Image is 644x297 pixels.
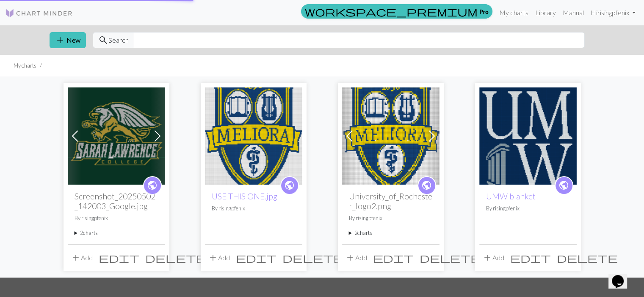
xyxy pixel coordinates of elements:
[342,131,439,139] a: University_of_Rochester_logo2.png
[98,34,108,46] span: search
[282,252,343,264] span: delete
[284,179,295,192] span: public
[205,131,302,139] a: USE THIS ONE.jpg
[482,252,492,264] span: add
[486,191,536,201] a: UMW blanket
[236,252,276,264] span: edit
[212,191,277,201] a: USE THIS ONE.jpg
[417,176,436,195] a: public
[147,177,158,194] i: public
[147,179,158,192] span: public
[233,250,279,266] button: Edit
[284,177,295,194] i: public
[205,250,233,266] button: Add
[421,177,432,194] i: public
[349,191,433,211] h2: University_of_Rochester_logo2.png
[301,4,492,19] a: Pro
[479,250,507,266] button: Add
[75,191,158,211] h2: Screenshot_20250502_142003_Google.jpg
[342,250,370,266] button: Add
[99,253,139,263] i: Edit
[421,179,432,192] span: public
[208,252,218,264] span: add
[71,252,81,264] span: add
[75,214,158,222] p: By risingpfenix
[349,214,433,222] p: By risingpfenix
[532,4,559,21] a: Library
[279,250,346,266] button: Delete
[96,250,142,266] button: Edit
[510,253,551,263] i: Edit
[507,250,554,266] button: Edit
[496,4,532,21] a: My charts
[305,5,478,17] span: workspace_premium
[417,250,484,266] button: Delete
[342,87,439,185] img: University_of_Rochester_logo2.png
[479,131,577,139] a: UMW logo
[14,62,36,70] li: My charts
[143,176,162,195] a: public
[510,252,551,264] span: edit
[479,87,577,185] img: UMW logo
[5,8,73,18] img: Logo
[349,229,433,237] summary: 2charts
[280,176,299,195] a: public
[212,204,296,213] p: By risingpfenix
[108,35,129,45] span: Search
[555,176,573,195] a: public
[486,204,570,213] p: By risingpfenix
[373,253,414,263] i: Edit
[50,32,86,48] button: New
[554,250,621,266] button: Delete
[68,87,165,185] img: Maya's Blanket
[370,250,417,266] button: Edit
[68,250,96,266] button: Add
[75,229,158,237] summary: 2charts
[236,253,276,263] i: Edit
[142,250,209,266] button: Delete
[68,131,165,139] a: Maya's Blanket
[608,263,636,289] iframe: chat widget
[559,4,587,21] a: Manual
[558,179,569,192] span: public
[145,252,206,264] span: delete
[557,252,618,264] span: delete
[345,252,355,264] span: add
[99,252,139,264] span: edit
[55,34,65,46] span: add
[373,252,414,264] span: edit
[205,87,302,185] img: USE THIS ONE.jpg
[587,4,639,21] a: Hirisingpfenix
[420,252,481,264] span: delete
[558,177,569,194] i: public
